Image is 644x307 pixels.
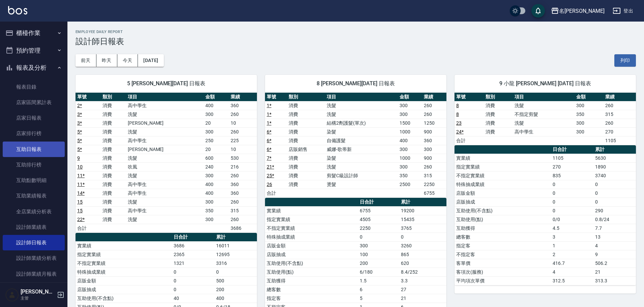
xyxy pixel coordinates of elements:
td: 19200 [399,206,446,215]
td: 實業績 [265,206,358,215]
th: 類別 [484,93,513,101]
td: 225 [229,136,257,145]
td: [PERSON_NAME] [126,145,204,154]
td: 吹風 [126,162,204,171]
a: 15 [77,199,83,205]
td: 消費 [484,119,513,127]
th: 日合計 [551,145,593,154]
td: 27 [399,285,446,294]
td: 3316 [214,259,257,268]
td: 互助使用(點) [455,215,551,224]
td: 1105 [604,136,636,145]
td: 260 [604,101,636,110]
td: 2 [551,250,593,259]
td: 洗髮 [513,101,574,110]
td: 300 [398,101,422,110]
td: 實業績 [76,241,172,250]
td: 互助使用(點) [265,268,358,276]
img: Logo [8,6,27,14]
th: 項目 [325,93,398,101]
button: 櫃檯作業 [3,24,65,42]
td: 洗髮 [325,101,398,110]
th: 累計 [593,145,636,154]
td: 消費 [101,127,126,136]
td: 313.3 [593,276,636,285]
td: 360 [229,180,257,189]
td: 3.3 [399,276,446,285]
td: 6755 [358,206,399,215]
td: 40 [172,294,214,303]
td: 消費 [287,127,325,136]
a: 10 [77,164,83,170]
td: 總客數 [265,285,358,294]
table: a dense table [455,145,636,285]
td: 0 [551,180,593,189]
td: 0 [593,197,636,206]
td: 10 [229,145,257,154]
td: 1321 [172,259,214,268]
td: 300 [204,127,229,136]
td: 客項次(服務) [455,268,551,276]
button: 昨天 [96,54,117,67]
td: 消費 [287,101,325,110]
td: 3686 [229,224,257,233]
a: 15 [77,208,83,213]
td: 10 [229,119,257,127]
button: 登出 [610,5,636,17]
td: 1 [551,241,593,250]
td: 350 [575,110,604,119]
td: 消費 [287,180,325,189]
td: 260 [229,110,257,119]
td: 消費 [484,127,513,136]
td: 260 [422,101,446,110]
td: 自備護髮 [325,136,398,145]
td: 6/180 [358,268,399,276]
td: 16011 [214,241,257,250]
td: 店販金額 [265,241,358,250]
td: 平均項次單價 [455,276,551,285]
td: 300 [398,145,422,154]
td: 6 [358,285,399,294]
td: 900 [422,154,446,162]
td: 416.7 [551,259,593,268]
td: 270 [551,162,593,171]
td: 1890 [593,162,636,171]
td: 洗髮 [513,119,574,127]
img: Person [5,288,19,302]
td: 不指定實業績 [265,224,358,233]
th: 單號 [455,93,484,101]
button: 名[PERSON_NAME] [548,4,607,18]
button: save [531,4,545,18]
td: 消費 [101,215,126,224]
td: 合計 [76,224,101,233]
td: 指定客 [265,294,358,303]
td: 200 [358,259,399,268]
th: 單號 [265,93,287,101]
td: 指定實業績 [455,162,551,171]
a: 互助點數明細 [3,173,65,188]
td: 店販抽成 [455,197,551,206]
td: 燙髮 [325,180,398,189]
th: 日合計 [358,198,399,207]
td: 指定客 [455,241,551,250]
td: 2365 [172,250,214,259]
td: 300 [358,241,399,250]
td: 600 [204,154,229,162]
td: 互助獲得 [265,276,358,285]
td: 0/0 [551,215,593,224]
a: 設計師業績月報表 [3,266,65,282]
td: 不指定實業績 [455,171,551,180]
td: 高中學生 [126,189,204,197]
th: 金額 [398,93,422,101]
td: 店販抽成 [76,285,172,294]
td: 指定實業績 [265,215,358,224]
td: 洗髮 [126,127,204,136]
td: 300 [575,101,604,110]
a: 設計師排行榜 [3,282,65,297]
td: 3 [551,233,593,241]
td: 0 [399,233,446,241]
td: 400 [204,101,229,110]
a: 店家日報表 [3,110,65,126]
button: 今天 [117,54,138,67]
td: 0 [172,268,214,276]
